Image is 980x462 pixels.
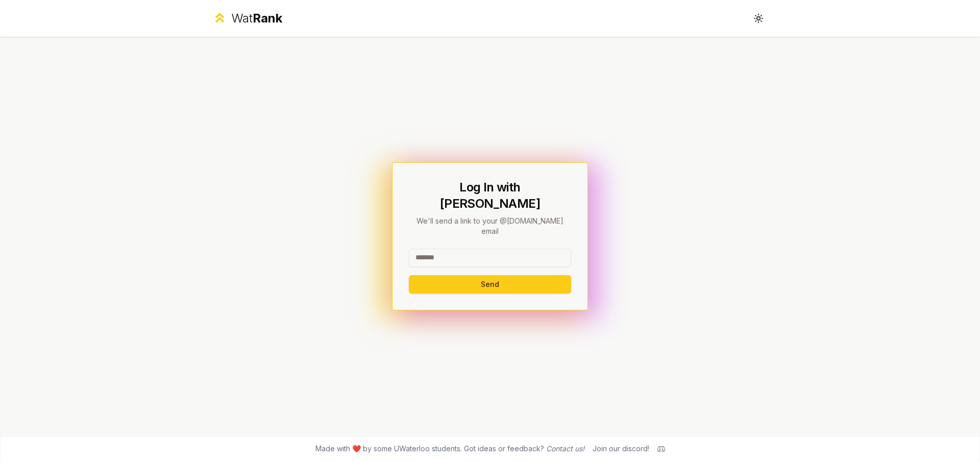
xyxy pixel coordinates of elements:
[409,216,571,236] p: We'll send a link to your @[DOMAIN_NAME] email
[409,179,571,212] h1: Log In with [PERSON_NAME]
[315,444,584,454] span: Made with ❤️ by some UWaterloo students. Got ideas or feedback?
[593,444,649,454] div: Join our discord!
[212,10,282,27] a: WatRank
[409,275,571,294] button: Send
[546,444,584,453] a: Contact us!
[231,10,282,27] div: Wat
[253,11,282,26] span: Rank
